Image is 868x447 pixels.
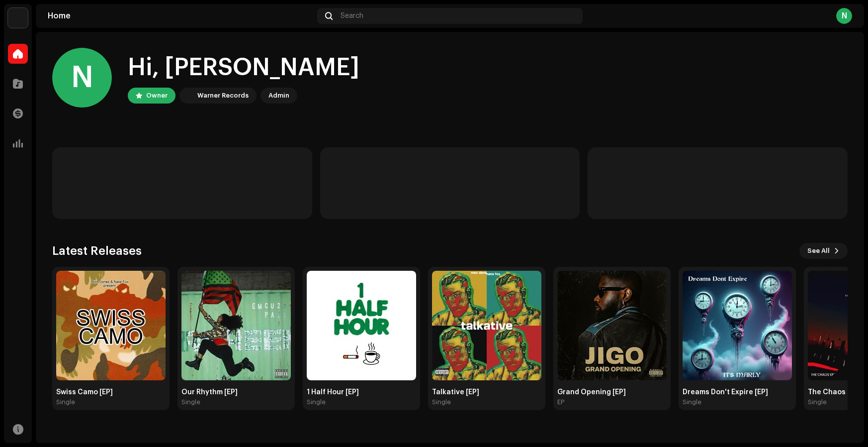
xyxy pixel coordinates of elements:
div: Swiss Camo [EP] [56,388,166,396]
img: 86d072b4-f61f-42e7-8885-19c176e8d28f [307,271,416,380]
div: Warner Records [197,90,249,102]
div: Our Rhythm [EP] [181,388,291,396]
img: f8685f91-e390-476c-b55a-78310509a263 [56,271,166,380]
div: Single [432,398,451,406]
h3: Latest Releases [52,243,142,259]
div: Single [683,398,701,406]
div: Hi, [PERSON_NAME] [128,52,359,84]
img: d0002793-d671-4a55-968b-8df61b6e5fcc [181,271,291,380]
div: Home [48,12,313,20]
button: See All [799,243,848,259]
div: Single [808,398,827,406]
div: Admin [268,90,289,102]
img: acab2465-393a-471f-9647-fa4d43662784 [8,8,28,28]
div: Owner [146,90,168,102]
img: 95b2f3c7-4c82-49cd-b8bc-43d49f55f05d [557,271,667,380]
div: EP [557,398,564,406]
div: N [52,48,112,108]
div: Talkative [EP] [432,388,541,396]
div: Dreams Don't Expire [EP] [683,388,792,396]
img: acab2465-393a-471f-9647-fa4d43662784 [181,90,193,102]
div: Single [181,398,200,406]
div: Single [307,398,326,406]
div: N [836,8,852,24]
div: Single [56,398,75,406]
span: Search [341,12,363,20]
img: ed8082cf-3c82-47d3-8d1a-77defec3bbff [683,271,792,380]
img: 49cea720-c21f-4c26-936e-9dd7d4ee02be [432,271,541,380]
span: See All [807,241,830,261]
div: Grand Opening [EP] [557,388,667,396]
div: 1 Half Hour [EP] [307,388,416,396]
